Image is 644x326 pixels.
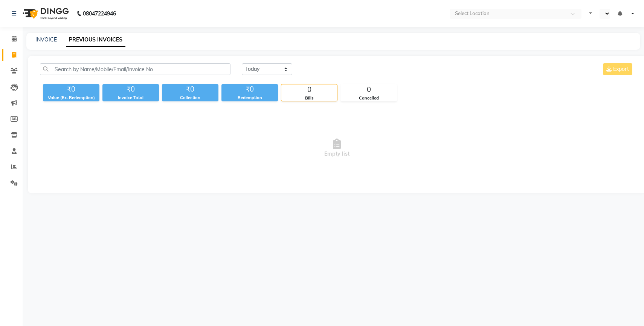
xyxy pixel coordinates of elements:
div: Collection [162,95,218,101]
div: 0 [281,84,337,95]
img: logo [19,3,71,24]
div: ₹0 [43,84,99,95]
a: INVOICE [35,36,57,43]
div: Select Location [455,10,490,17]
div: Redemption [221,95,278,101]
div: ₹0 [221,84,278,95]
div: Value (Ex. Redemption) [43,95,99,101]
div: Bills [281,95,337,101]
span: Empty list [40,110,634,186]
input: Search by Name/Mobile/Email/Invoice No [40,63,230,75]
div: ₹0 [102,84,159,95]
div: Invoice Total [102,95,159,101]
div: ₹0 [162,84,218,95]
a: PREVIOUS INVOICES [66,33,125,47]
div: Cancelled [341,95,397,101]
b: 08047224946 [83,3,116,24]
div: 0 [341,84,397,95]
